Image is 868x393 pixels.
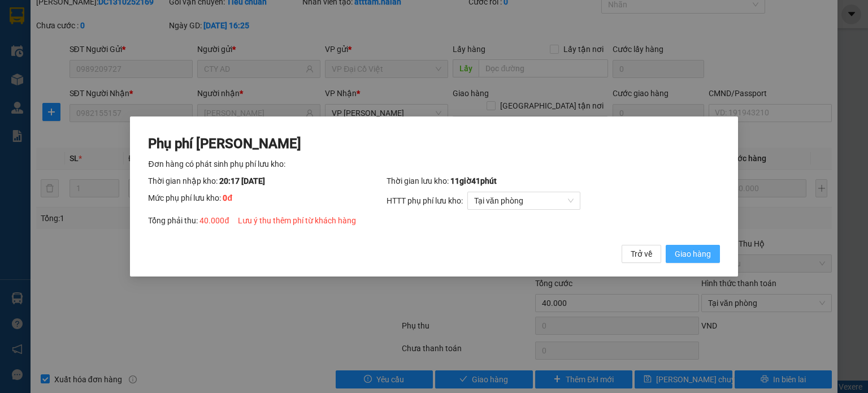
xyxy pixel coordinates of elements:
[450,176,497,185] span: 11 giờ 41 phút
[148,136,301,152] span: Phụ phí [PERSON_NAME]
[631,248,652,260] span: Trở về
[622,245,661,263] button: Trở về
[474,192,574,209] span: Tại văn phòng
[199,216,229,225] span: 40.000 đ
[148,175,386,187] div: Thời gian nhập kho:
[219,176,265,185] span: 20:17 [DATE]
[148,192,386,210] div: Mức phụ phí lưu kho:
[387,175,720,187] div: Thời gian lưu kho:
[148,158,719,170] div: Đơn hàng có phát sinh phụ phí lưu kho:
[223,193,232,202] span: 0 đ
[148,214,719,227] div: Tổng phải thu:
[666,245,720,263] button: Giao hàng
[675,248,711,260] span: Giao hàng
[387,192,720,210] div: HTTT phụ phí lưu kho:
[238,216,356,225] span: Lưu ý thu thêm phí từ khách hàng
